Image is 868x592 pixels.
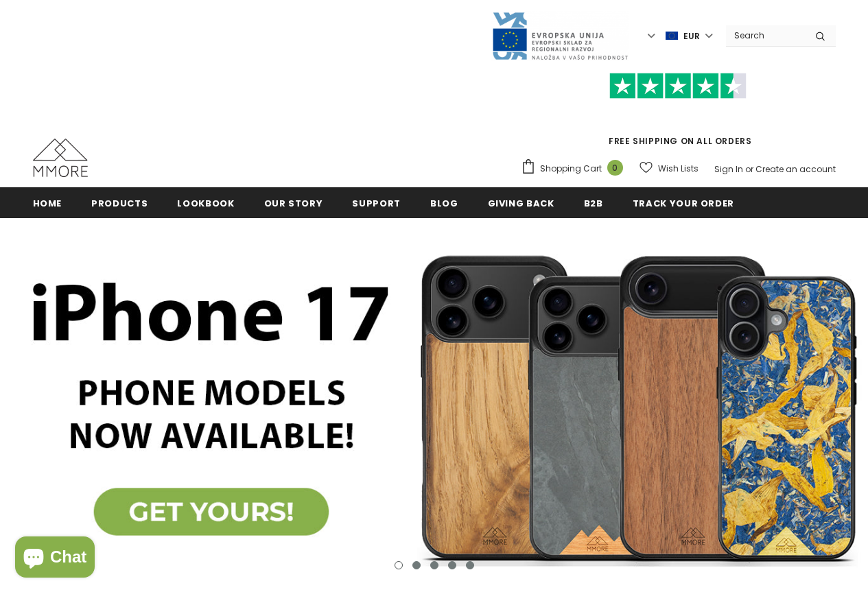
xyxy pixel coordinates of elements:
[430,187,458,218] a: Blog
[395,561,403,569] button: 1
[488,187,554,218] a: Giving back
[264,197,323,210] span: Our Story
[488,197,554,210] span: Giving back
[658,162,699,176] span: Wish Lists
[33,187,62,218] a: Home
[33,139,88,177] img: MMORE Cases
[491,11,629,61] img: Javni Razpis
[540,162,602,176] span: Shopping Cart
[430,561,438,569] button: 3
[714,163,743,175] a: Sign In
[584,197,603,210] span: B2B
[633,197,734,210] span: Track your order
[352,197,401,210] span: support
[607,160,623,176] span: 0
[745,163,753,175] span: or
[264,187,323,218] a: Our Story
[177,197,234,210] span: Lookbook
[640,156,699,180] a: Wish Lists
[633,187,734,218] a: Track your order
[755,163,836,175] a: Create an account
[177,187,234,218] a: Lookbook
[521,79,836,147] span: FREE SHIPPING ON ALL ORDERS
[11,536,99,581] inbox-online-store-chat: Shopify online store chat
[412,561,421,569] button: 2
[430,197,458,210] span: Blog
[521,158,630,179] a: Shopping Cart 0
[466,561,474,569] button: 5
[683,29,700,43] span: EUR
[91,197,148,210] span: Products
[448,561,456,569] button: 4
[352,187,401,218] a: support
[584,187,603,218] a: B2B
[609,73,747,99] img: Trust Pilot Stars
[521,99,836,134] iframe: Customer reviews powered by Trustpilot
[491,29,629,41] a: Javni Razpis
[91,187,148,218] a: Products
[33,197,62,210] span: Home
[726,25,805,45] input: Search Site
